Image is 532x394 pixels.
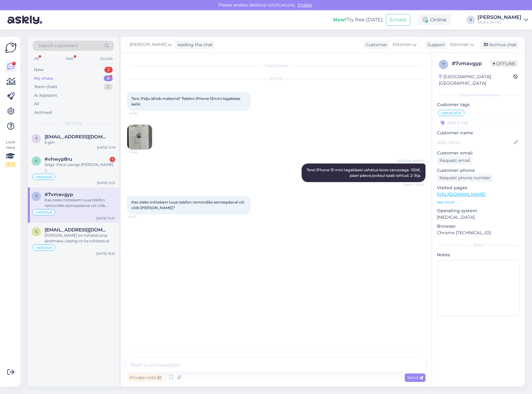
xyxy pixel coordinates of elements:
span: vastatud [36,175,52,179]
div: [DATE] 16:32 [96,251,115,256]
div: Support [425,42,445,48]
input: Add name [437,139,512,146]
img: Askly Logo [5,42,17,54]
div: Online [418,14,451,25]
span: tiinatah@gmail.com [45,134,109,140]
div: [PERSON_NAME] on tühistatud ja järelmaksu leping on ka tühistatud. [45,233,115,244]
span: #vhwyp8ru [45,156,72,162]
div: # 7vmavgyp [452,60,491,67]
span: 7 [35,194,37,199]
span: t [35,136,37,141]
span: 7 [443,62,445,67]
div: leading the chat [175,42,213,48]
span: [PERSON_NAME] [397,159,424,163]
div: [GEOGRAPHIC_DATA], [GEOGRAPHIC_DATA] [439,74,513,87]
span: #7vmavgyp [45,192,73,197]
span: Offline [491,60,518,67]
p: Browser [437,223,520,230]
div: Look Here [5,139,16,167]
div: 2 / 3 [5,162,16,167]
span: s [35,229,37,234]
div: Extra [437,242,520,248]
span: vastatud [441,111,457,115]
span: Search customers [38,43,78,49]
div: Archived [34,110,52,116]
div: [DATE] 15:27 [96,216,115,221]
div: AI Assistant [34,92,57,99]
div: New [34,67,43,73]
img: Attachment [127,125,152,150]
span: [PERSON_NAME] [130,41,167,48]
span: Estonian [450,41,469,48]
span: Seen ✓ 15:25 [400,182,424,187]
button: Emails [386,14,410,26]
span: My chats [65,120,82,126]
p: Notes [437,252,520,258]
div: Request phone number [437,174,493,182]
p: [MEDICAL_DATA] [437,214,520,221]
div: All [34,101,39,107]
div: Team chats [34,84,57,90]
div: Customer information [437,92,520,98]
div: Customer [363,42,387,48]
div: My chats [34,75,53,82]
p: See more ... [437,199,520,205]
span: 14:46 [129,150,152,154]
p: Customer tags [437,101,520,108]
div: Private note [127,374,164,382]
span: v [35,159,37,163]
span: Tere! iPhone 13 mini tagaklaasi vahetus koos varuosaga -120€, paari päeva jooksul saab tehtud. 2-... [307,168,422,178]
div: 6 gen [45,140,115,145]
span: Tere. Palju läheb maksma? Telefon iPhone 13mini tagaklaas katki [131,96,241,106]
span: Send [407,375,423,380]
span: Enable [296,2,314,8]
p: Operating system [437,208,520,214]
p: Customer phone [437,167,520,174]
p: Customer email [437,150,520,156]
div: Selge. Palun pange [PERSON_NAME] :) [45,162,115,173]
b: New! [333,17,347,23]
span: Kas oleks mõtekam tuua telefon remondiks esmaspäeval või võib [PERSON_NAME]? [131,200,245,210]
a: [URL][DOMAIN_NAME] [437,191,486,197]
div: Request email [437,156,473,165]
span: sofipavljonkova@gmail.com [45,227,109,233]
div: Try free [DATE]: [333,16,383,24]
span: 15:27 [129,215,152,219]
div: 0 [104,84,113,90]
div: [DATE] 12:19 [97,145,115,150]
div: 4 [104,75,113,82]
input: Add a tag [437,118,520,127]
a: [PERSON_NAME]Mobix JK OÜ [477,15,528,25]
div: Socials [99,55,114,63]
p: Customer name [437,130,520,136]
p: Visited pages [437,185,520,191]
div: [DATE] 12:12 [97,181,115,185]
span: Estonian [393,41,412,48]
div: Web [64,55,75,63]
div: Archive chat [480,41,519,49]
p: Chrome [TECHNICAL_ID] [437,230,520,236]
div: 1 [110,157,115,162]
div: Kas oleks mõtekam tuua telefon remondiks esmaspäeval või võib [PERSON_NAME]? [45,197,115,208]
span: vastatud [36,246,52,249]
div: [PERSON_NAME] [477,15,521,20]
div: All [33,55,40,63]
div: Chat started [127,63,425,69]
div: [DATE] [127,76,425,82]
div: Mobix JK OÜ [477,20,521,25]
span: 14:46 [129,111,152,116]
div: V [466,16,475,24]
span: vastatud [36,210,52,214]
div: 2 [104,67,113,73]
